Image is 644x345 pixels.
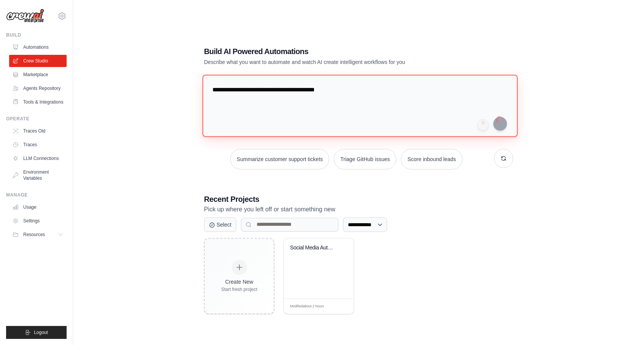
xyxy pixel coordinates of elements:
[9,215,67,227] a: Settings
[9,139,67,151] a: Traces
[221,286,257,292] div: Start fresh project
[230,149,329,169] button: Summarize customer support tickets
[606,308,644,345] div: 채팅 위젯
[9,55,67,67] a: Crew Studio
[204,194,513,204] h3: Recent Projects
[23,232,45,238] span: Resources
[494,149,513,168] button: Get new suggestions
[606,308,644,345] iframe: Chat Widget
[401,149,462,169] button: Score inbound leads
[290,304,324,309] span: Modified about 2 hours
[9,41,67,53] a: Automations
[9,69,67,81] a: Marketplace
[9,82,67,94] a: Agents Repository
[9,201,67,213] a: Usage
[204,217,236,232] button: Select
[6,116,67,122] div: Operate
[34,329,48,335] span: Logout
[336,303,342,309] span: Edit
[204,58,460,66] p: Describe what you want to automate and watch AI create intelligent workflows for you
[9,166,67,184] a: Environment Variables
[9,228,67,241] button: Resources
[204,46,460,57] h1: Build AI Powered Automations
[221,278,257,286] div: Create New
[290,244,336,251] div: Social Media Automation Suite
[477,119,489,131] button: Click to speak your automation idea
[6,9,44,23] img: Logo
[9,152,67,165] a: LLM Connections
[334,149,396,169] button: Triage GitHub issues
[6,192,67,198] div: Manage
[6,32,67,38] div: Build
[9,125,67,137] a: Traces Old
[6,326,67,339] button: Logout
[204,204,513,214] p: Pick up where you left off or start something new
[9,96,67,108] a: Tools & Integrations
